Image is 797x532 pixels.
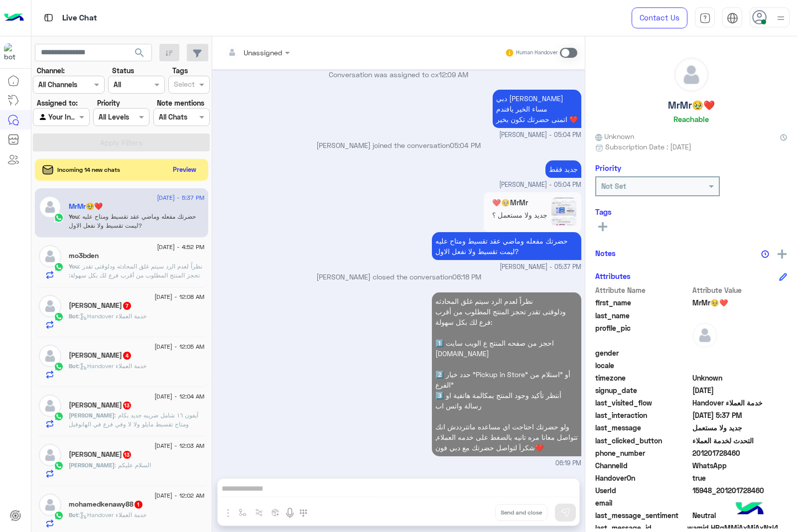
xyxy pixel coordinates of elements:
[692,422,788,433] span: جديد ولا مستعمل
[555,459,581,468] span: 06:19 PM
[69,202,103,211] h5: MrMr🥹❤️
[157,98,204,108] label: Note mentions
[673,115,709,124] h6: Reachable
[595,398,690,408] span: last_visited_flow
[595,498,690,508] span: email
[595,271,631,280] h6: Attributes
[69,213,196,229] span: حضرتك مفعله وماضي عقد تقسيط ومتاح عليه ليمت تقسيط ولا نفعل الاول?
[439,70,468,79] span: 12:09 AM
[595,385,690,396] span: signup_date
[54,362,64,372] img: WhatsApp
[78,511,146,519] span: : Handover خدمة العملاء
[169,162,201,177] button: Preview
[69,312,78,320] span: Bot
[4,7,24,28] img: Logo
[692,448,788,458] span: 201201728460
[69,411,198,428] span: آيفون ١٦ شامل ضريبه جديد بكام ومتاح تقسيط مايلو ولا لا وفي فرع في الهانوفيل
[128,44,152,65] button: search
[692,473,788,483] span: true
[37,98,78,108] label: Assigned to:
[39,345,61,367] img: defaultAdmin.png
[432,232,581,260] p: 21/8/2025, 5:37 PM
[692,410,788,420] span: 2025-08-21T14:37:42.3280958Z
[69,511,78,519] span: Bot
[500,263,581,272] span: [PERSON_NAME] - 05:37 PM
[97,98,120,108] label: Priority
[595,473,690,483] span: HandoverOn
[692,348,788,358] span: null
[692,285,788,295] span: Attribute Value
[595,373,690,383] span: timezone
[595,285,690,295] span: Attribute Name
[154,491,204,500] span: [DATE] - 12:02 AM
[692,435,788,446] span: التحدث لخدمة العملاء
[632,7,687,28] a: Contact Us
[37,65,65,76] label: Channel:
[692,398,788,408] span: Handover خدمة العملاء
[595,297,690,308] span: first_name
[69,301,132,310] h5: Kamal
[4,43,22,61] img: 1403182699927242
[62,11,97,25] p: Live Chat
[39,196,61,218] img: defaultAdmin.png
[692,498,788,508] span: null
[499,131,581,140] span: [PERSON_NAME] - 05:04 PM
[692,385,788,396] span: 2025-08-20T21:01:21.748Z
[674,58,708,92] img: defaultAdmin.png
[595,348,690,358] span: gender
[69,362,78,370] span: Bot
[778,250,787,259] img: add
[692,360,788,371] span: null
[69,263,204,342] span: نظراً لعدم الرد سيتم غلق المحادثه ودلوقتى تقدر تحجز المنتج المطلوب من أقرب فرع لك بكل سهولة: 1️⃣ ...
[39,245,61,267] img: defaultAdmin.png
[495,504,547,521] button: Send and close
[154,441,204,450] span: [DATE] - 12:03 AM
[595,249,616,258] h6: Notes
[432,292,581,456] p: 21/8/2025, 6:19 PM
[54,511,64,521] img: WhatsApp
[33,133,210,151] button: Apply Filters
[216,271,581,282] p: [PERSON_NAME] closed the conversation
[216,69,581,80] p: Conversation was assigned to cx
[69,213,79,220] span: You
[595,410,690,420] span: last_interaction
[69,450,132,459] h5: Aya
[54,262,64,272] img: WhatsApp
[54,411,64,421] img: WhatsApp
[775,12,787,24] img: profile
[732,492,767,527] img: hulul-logo.png
[692,373,788,383] span: Unknown
[69,401,132,409] h5: محمد عبدالونيس
[54,312,64,322] img: WhatsApp
[692,297,788,308] span: MrMr🥹❤️
[493,90,581,128] p: 21/8/2025, 5:04 PM
[154,392,204,401] span: [DATE] - 12:04 AM
[69,461,115,469] span: [PERSON_NAME]
[516,49,558,57] small: Human Handover
[216,140,581,150] p: [PERSON_NAME] joined the conversation
[452,272,481,281] span: 06:18 PM
[172,79,195,92] div: Select
[57,165,120,174] span: Incoming 14 new chats
[157,193,204,202] span: [DATE] - 5:37 PM
[69,252,99,260] h5: mo3bden
[595,323,690,346] span: profile_pic
[69,263,79,270] span: You
[154,342,204,351] span: [DATE] - 12:05 AM
[692,323,717,348] img: defaultAdmin.png
[545,160,581,178] p: 21/8/2025, 5:04 PM
[595,485,690,496] span: UserId
[595,163,621,172] h6: Priority
[112,65,134,76] label: Status
[595,360,690,371] span: locale
[69,351,132,360] h5: Mohamed Leo
[727,12,738,24] img: tab
[595,448,690,458] span: phone_number
[692,485,788,496] span: 15948_201201728460
[595,460,690,471] span: ChannelId
[39,494,61,516] img: defaultAdmin.png
[134,501,142,509] span: 1
[761,250,769,258] img: notes
[699,12,711,24] img: tab
[133,47,145,59] span: search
